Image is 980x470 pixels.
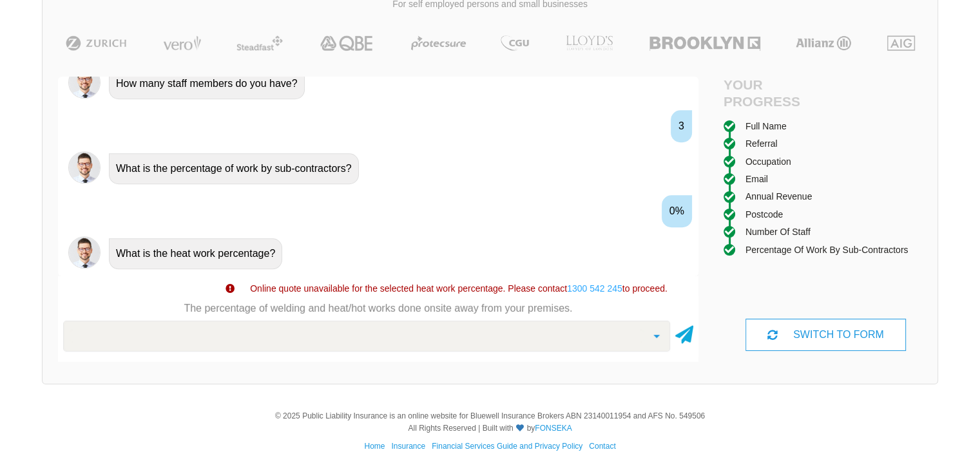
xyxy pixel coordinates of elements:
div: Number of staff [745,225,811,239]
img: Steadfast | Public Liability Insurance [231,35,288,51]
div: Full Name [745,119,787,133]
div: Email [745,172,768,186]
img: Chatbot | PLI [68,151,101,183]
div: 0% [662,195,692,227]
img: Chatbot | PLI [68,236,101,268]
img: Vero | Public Liability Insurance [157,35,207,51]
div: What is the heat work percentage? [109,238,282,269]
a: FONSEKA [535,424,572,433]
div: Referral [745,136,778,151]
img: Zurich | Public Liability Insurance [60,35,133,51]
a: 1300 542 245 [567,283,622,294]
img: Allianz | Public Liability Insurance [789,35,858,51]
img: Chatbot | PLI [68,66,101,99]
div: How many staff members do you have? [109,68,305,99]
a: Contact [589,442,615,451]
img: QBE | Public Liability Insurance [312,35,382,51]
span: Online quote unavailable for the selected heat work percentage. Please contact to proceed. [250,283,668,294]
img: Brooklyn | Public Liability Insurance [644,35,765,51]
img: Protecsure | Public Liability Insurance [406,35,471,51]
div: What is the percentage of work by sub-contractors? [109,153,359,184]
div: 3 [671,110,692,142]
div: Occupation [745,155,791,169]
img: AIG | Public Liability Insurance [882,35,920,51]
div: Percentage of work by sub-contractors [745,243,908,257]
img: CGU | Public Liability Insurance [495,35,534,51]
p: The percentage of welding and heat/hot works done onsite away from your premises. [58,301,698,315]
a: Insurance [391,442,425,451]
div: SWITCH TO FORM [745,319,905,351]
img: LLOYD's | Public Liability Insurance [559,35,620,51]
a: Home [364,442,385,451]
h4: Your Progress [724,77,826,109]
div: Annual Revenue [745,189,812,203]
div: Postcode [745,207,783,221]
a: Financial Services Guide and Privacy Policy [432,442,582,451]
